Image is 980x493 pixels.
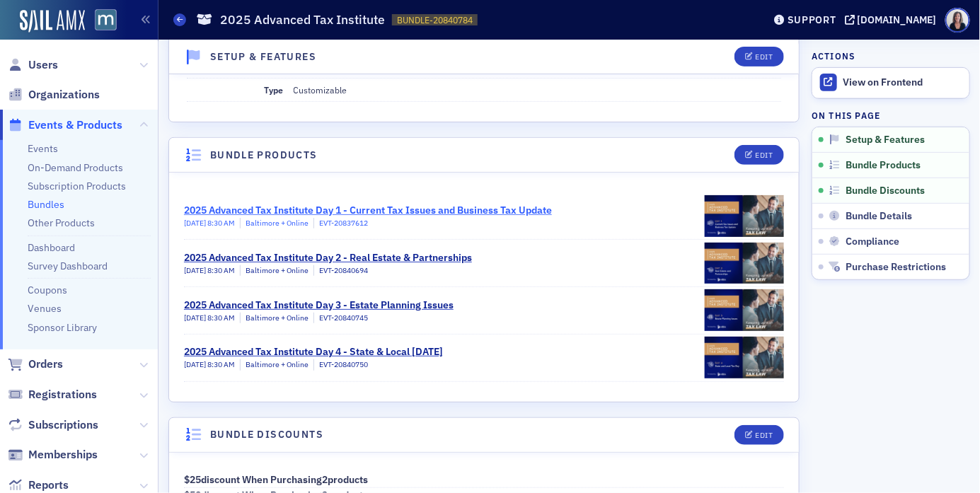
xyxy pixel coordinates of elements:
[846,134,925,146] span: Setup & Features
[8,87,100,103] a: Organizations
[8,117,122,133] a: Events & Products
[220,11,385,28] h1: 2025 Advanced Tax Institute
[95,9,117,31] img: SailAMX
[265,84,284,95] span: Type
[210,427,323,442] h4: Bundle Discounts
[755,431,773,439] div: Edit
[812,68,969,98] a: View on Frontend
[812,109,970,122] h4: On this page
[858,13,937,26] div: [DOMAIN_NAME]
[184,265,207,275] span: [DATE]
[8,356,63,372] a: Orders
[8,387,97,402] a: Registrations
[184,287,784,334] a: 2025 Advanced Tax Institute Day 3 - Estate Planning Issues[DATE] 8:30 AMBaltimore + OnlineEVT-208...
[184,240,784,286] a: 2025 Advanced Tax Institute Day 2 - Real Estate & Partnerships[DATE] 8:30 AMBaltimore + OnlineEVT...
[184,313,207,323] span: [DATE]
[28,260,108,272] a: Survey Dashboard
[240,359,309,371] div: Baltimore + Online
[812,50,855,62] h4: Actions
[184,472,784,487] p: $ 25 discount when purchasing 2 products
[734,47,783,66] button: Edit
[28,356,63,372] span: Orders
[28,198,64,211] a: Bundles
[397,14,473,26] span: BUNDLE-20840784
[845,15,942,25] button: [DOMAIN_NAME]
[207,359,235,369] span: 8:30 AM
[313,265,368,277] div: EVT-20840694
[313,359,368,371] div: EVT-20840750
[210,148,318,163] h4: Bundle Products
[184,298,454,313] div: 2025 Advanced Tax Institute Day 3 - Estate Planning Issues
[755,53,773,61] div: Edit
[28,321,97,334] a: Sponsor Library
[85,9,117,33] a: View Homepage
[28,57,58,73] span: Users
[945,8,970,33] span: Profile
[8,447,98,463] a: Memberships
[28,417,98,433] span: Subscriptions
[313,313,368,324] div: EVT-20840745
[8,417,98,433] a: Subscriptions
[28,142,58,155] a: Events
[207,218,235,228] span: 8:30 AM
[184,192,784,239] a: 2025 Advanced Tax Institute Day 1 - Current Tax Issues and Business Tax Update[DATE] 8:30 AMBalti...
[846,185,925,197] span: Bundle Discounts
[207,265,235,275] span: 8:30 AM
[184,359,207,369] span: [DATE]
[28,161,123,174] a: On-Demand Products
[28,284,67,296] a: Coupons
[788,13,836,26] div: Support
[207,313,235,323] span: 8:30 AM
[240,218,309,229] div: Baltimore + Online
[184,335,784,381] a: 2025 Advanced Tax Institute Day 4 - State & Local [DATE][DATE] 8:30 AMBaltimore + OnlineEVT-20840750
[28,87,100,103] span: Organizations
[28,447,98,463] span: Memberships
[8,57,58,73] a: Users
[28,241,75,254] a: Dashboard
[28,216,95,229] a: Other Products
[20,10,85,33] img: SailAMX
[28,117,122,133] span: Events & Products
[846,261,946,274] span: Purchase Restrictions
[846,236,899,248] span: Compliance
[8,477,69,493] a: Reports
[313,218,368,229] div: EVT-20837612
[184,218,207,228] span: [DATE]
[846,159,921,172] span: Bundle Products
[28,387,97,402] span: Registrations
[28,180,126,192] a: Subscription Products
[240,265,309,277] div: Baltimore + Online
[846,210,912,223] span: Bundle Details
[184,250,472,265] div: 2025 Advanced Tax Institute Day 2 - Real Estate & Partnerships
[843,76,962,89] div: View on Frontend
[294,79,782,101] dd: Customizable
[734,425,783,445] button: Edit
[734,145,783,165] button: Edit
[210,50,316,64] h4: Setup & Features
[184,203,552,218] div: 2025 Advanced Tax Institute Day 1 - Current Tax Issues and Business Tax Update
[28,477,69,493] span: Reports
[755,151,773,159] div: Edit
[28,302,62,315] a: Venues
[240,313,309,324] div: Baltimore + Online
[184,344,443,359] div: 2025 Advanced Tax Institute Day 4 - State & Local [DATE]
